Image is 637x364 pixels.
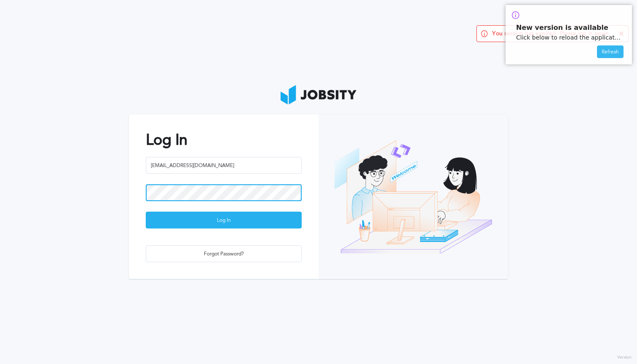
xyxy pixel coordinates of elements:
[146,245,302,262] button: Forgot Password?
[146,212,302,228] button: Log In
[146,157,302,174] input: Email
[516,24,621,32] p: New version is available
[146,246,301,263] div: Forgot Password?
[597,45,624,58] button: Refresh
[492,30,610,37] span: You session has expired. Please log in again.
[516,34,621,41] p: Click below to reload the application
[146,131,302,149] h2: Log In
[597,46,623,58] div: Refresh
[617,355,633,360] label: Version:
[146,212,301,229] div: Log In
